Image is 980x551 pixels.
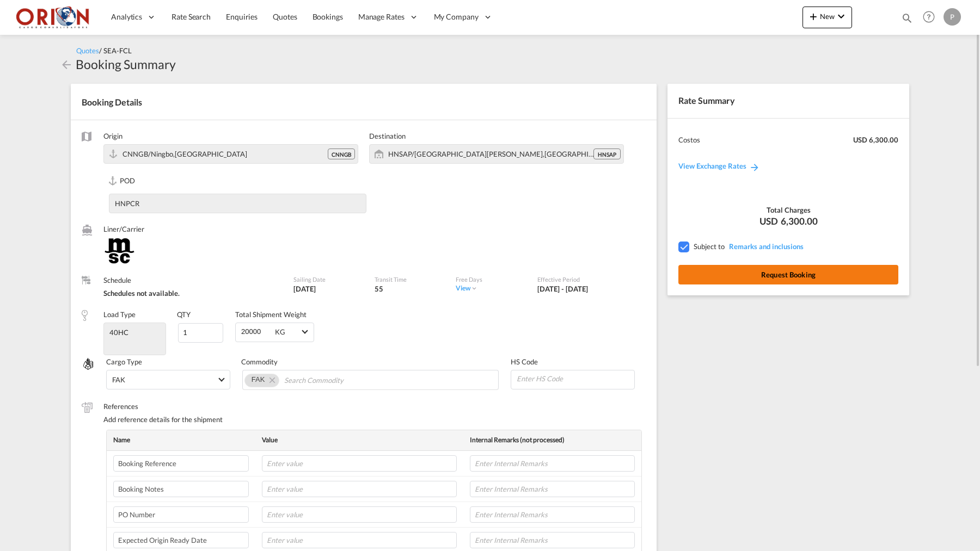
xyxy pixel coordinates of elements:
[113,481,249,497] input: Enter label
[516,370,634,387] input: Enter HS Code
[375,284,445,294] div: 55
[262,532,457,548] input: Enter value
[667,84,909,117] div: Rate Summary
[241,357,500,367] label: Commodity
[901,12,913,28] div: icon-magnify
[944,8,961,26] div: P
[105,324,164,340] input: Load Type
[470,284,478,292] md-icon: icon-chevron-down
[240,323,271,339] input: Weight
[835,10,848,23] md-icon: icon-chevron-down
[60,58,73,71] md-icon: icon-arrow-left
[593,148,621,159] div: HNSAP
[103,224,309,234] label: Liner/Carrier
[99,46,132,55] span: / SEA-FCL
[235,309,307,319] div: Total Shipment Weight
[781,215,818,228] span: 6,300.00
[103,237,309,264] div: MSC
[109,176,366,187] label: POD
[678,265,898,284] button: Request Booking
[252,374,267,385] div: FAK. Press delete to remove this chip.
[16,5,90,29] img: 2c36fa60c4e911ed9fceb5e2556746cc.JPG
[463,430,641,450] th: Internal Remarks (not processed)
[375,275,445,283] label: Transit Time
[470,481,635,497] input: Enter Internal Remarks
[262,455,457,472] input: Enter value
[456,275,526,283] label: Free Days
[113,506,249,523] input: Enter label
[470,532,635,548] input: Enter Internal Remarks
[328,148,355,159] div: CNNGB
[106,370,230,389] md-select: Select Cargo type: FAK
[537,275,635,283] label: Effective Period
[262,374,279,385] button: Remove FAK
[242,370,499,389] md-chips-wrap: Chips container. Use arrow keys to select chips.
[76,46,99,55] span: Quotes
[694,242,725,251] span: Subject to
[678,215,898,228] div: USD
[107,430,255,450] th: Name
[82,225,93,236] md-icon: /assets/icons/custom/liner-aaa8ad.svg
[807,10,820,23] md-icon: icon-plus 400-fg
[103,131,358,141] label: Origin
[456,284,478,293] div: Viewicon-chevron-down
[103,309,136,319] div: Load Type
[109,199,139,208] div: HNPCR
[369,131,624,141] label: Destination
[920,8,938,26] span: Help
[103,414,646,424] div: Add reference details for the shipment
[76,55,176,73] div: Booking Summary
[226,12,258,21] span: Enquiries
[678,135,700,145] div: Costos
[255,430,463,450] th: Value
[807,12,848,21] span: New
[171,12,211,21] span: Rate Search
[122,150,247,158] span: CNNGB/Ningbo,Asia Pacific
[667,151,771,181] a: View Exchange Rates
[113,455,249,472] input: Enter label
[853,135,898,145] div: USD 6,300.00
[112,375,125,384] div: FAK
[358,11,405,22] span: Manage Rates
[273,12,297,21] span: Quotes
[103,401,646,411] label: References
[275,327,285,336] div: KG
[111,11,142,22] span: Analytics
[678,205,898,215] div: Total Charges
[470,506,635,523] input: Enter Internal Remarks
[103,275,283,285] label: Schedule
[252,375,265,383] span: FAK
[106,357,230,367] label: Cargo Type
[177,309,191,319] div: QTY
[803,7,852,28] button: icon-plus 400-fgNewicon-chevron-down
[388,150,617,158] span: HNSAP/San Pedro Sula,Americas
[470,455,635,472] input: Enter Internal Remarks
[726,242,804,251] span: REMARKSINCLUSIONS
[901,12,913,24] md-icon: icon-magnify
[103,288,283,298] div: Schedules not available.
[920,8,944,27] div: Help
[284,372,384,389] input: Search Commodity
[511,357,635,367] label: HS Code
[434,11,479,22] span: My Company
[537,284,588,294] div: 25 Aug 2025 - 07 Sep 2025
[103,237,135,264] img: MSC
[178,323,224,343] input: Qty
[60,55,76,73] div: icon-arrow-left
[82,97,142,107] span: Booking Details
[262,481,457,497] input: Enter value
[293,284,364,294] div: 7 Sep 2025
[313,12,343,21] span: Bookings
[113,532,249,548] input: Enter label
[262,506,457,523] input: Enter value
[293,275,364,283] label: Sailing Date
[749,162,760,172] md-icon: icon-arrow-right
